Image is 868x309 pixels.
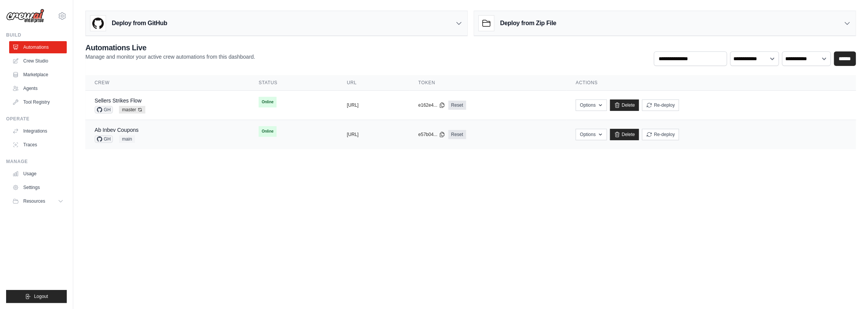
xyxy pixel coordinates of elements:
span: Online [259,126,276,137]
button: Re-deploy [642,129,679,140]
span: GH [95,135,113,143]
span: master [119,106,145,114]
button: e162e4... [418,102,445,108]
button: e57b04... [418,131,445,138]
a: Traces [9,139,67,151]
a: Tool Registry [9,96,67,108]
th: URL [338,75,409,91]
button: Resources [9,195,67,207]
th: Crew [85,75,249,91]
div: Widget de chat [830,272,868,309]
a: Settings [9,181,67,194]
a: Agents [9,82,67,94]
a: Automations [9,41,67,53]
button: Options [575,99,606,111]
a: Integrations [9,125,67,137]
a: Delete [610,129,639,140]
img: GitHub Logo [90,16,106,31]
span: Logout [34,293,48,299]
span: GH [95,106,113,114]
span: Online [259,97,276,107]
a: Reset [448,130,466,139]
div: Manage [6,159,67,165]
p: Manage and monitor your active crew automations from this dashboard. [85,53,255,61]
a: Ab Inbev Coupons [95,127,138,133]
h3: Deploy from Zip File [500,19,556,28]
button: Options [575,129,606,140]
a: Delete [610,99,639,111]
div: Build [6,32,67,38]
h2: Automations Live [85,42,255,53]
div: Operate [6,116,67,122]
iframe: Chat Widget [830,272,868,309]
h3: Deploy from GitHub [112,19,167,28]
button: Logout [6,290,67,303]
th: Status [249,75,338,91]
span: Resources [23,198,45,204]
a: Reset [448,101,466,110]
a: Crew Studio [9,55,67,67]
th: Token [409,75,567,91]
a: Sellers Strikes Flow [95,98,141,104]
a: Marketplace [9,69,67,81]
a: Usage [9,168,67,180]
span: main [119,135,135,143]
img: Logo [6,9,44,23]
button: Re-deploy [642,99,679,111]
th: Actions [566,75,856,91]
